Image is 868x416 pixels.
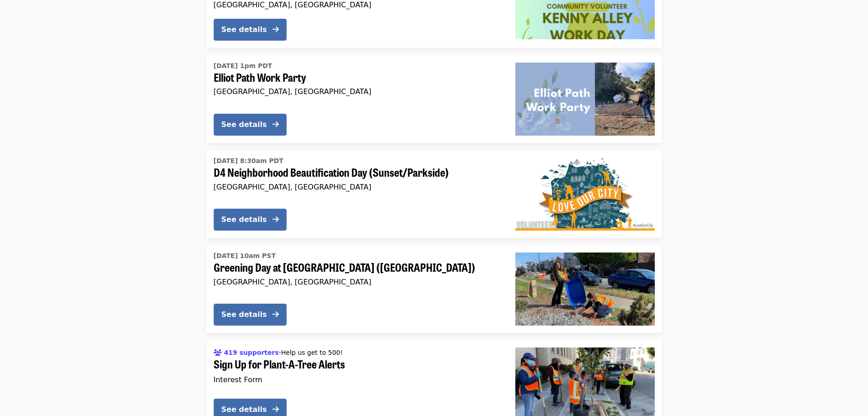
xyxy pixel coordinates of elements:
[515,253,655,326] img: Greening Day at Sunset Blvd Gardens (36th Ave and Taraval) organized by SF Public Works
[214,61,272,71] time: [DATE] 1pm PDT
[206,245,662,333] a: See details for "Greening Day at Sunset Blvd Gardens (36th Ave and Taraval)"
[214,183,501,191] div: [GEOGRAPHIC_DATA], [GEOGRAPHIC_DATA]
[214,358,501,371] span: Sign Up for Plant-A-Tree Alerts
[272,310,279,319] i: arrow-right icon
[272,405,279,414] i: arrow-right icon
[214,304,287,326] button: See details
[214,114,287,136] button: See details
[214,0,501,9] div: [GEOGRAPHIC_DATA], [GEOGRAPHIC_DATA]
[214,87,501,96] div: [GEOGRAPHIC_DATA], [GEOGRAPHIC_DATA]
[214,71,501,84] span: Elliot Path Work Party
[281,349,343,356] span: Help us get to 500!
[214,349,222,357] i: users icon
[206,55,662,143] a: See details for "Elliot Path Work Party"
[221,214,267,225] div: See details
[221,119,267,130] div: See details
[515,63,655,136] img: Elliot Path Work Party organized by SF Public Works
[206,150,662,238] a: See details for "D4 Neighborhood Beautification Day (Sunset/Parkside)"
[221,404,267,415] div: See details
[214,209,287,231] button: See details
[214,166,501,179] span: D4 Neighborhood Beautification Day (Sunset/Parkside)
[272,120,279,129] i: arrow-right icon
[221,24,267,35] div: See details
[214,261,501,274] span: Greening Day at [GEOGRAPHIC_DATA] ([GEOGRAPHIC_DATA])
[214,251,276,261] time: [DATE] 10am PST
[224,349,278,356] span: 419 supporters
[515,158,655,231] img: D4 Neighborhood Beautification Day (Sunset/Parkside) organized by SF Public Works
[272,25,279,34] i: arrow-right icon
[214,156,283,166] time: [DATE] 8:30am PDT
[214,278,501,286] div: [GEOGRAPHIC_DATA], [GEOGRAPHIC_DATA]
[221,309,267,320] div: See details
[272,215,279,224] i: arrow-right icon
[214,19,287,41] button: See details
[214,375,262,384] span: Interest Form
[214,346,343,358] div: ·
